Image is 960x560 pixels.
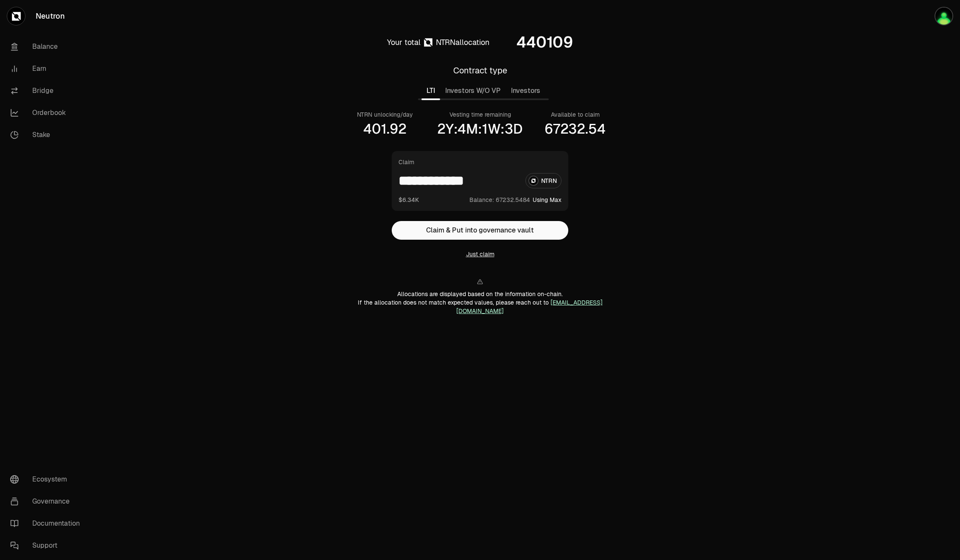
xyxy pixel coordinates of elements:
[469,196,494,204] span: Balance:
[392,221,568,240] button: Claim & Put into governance vault
[436,36,489,48] div: allocation
[334,290,626,298] div: Allocations are displayed based on the information on-chain.
[3,36,92,58] a: Balance
[449,110,511,119] div: Vesting time remaining
[399,158,414,166] div: Claim
[334,298,626,315] div: If the allocation does not match expected values, please reach out to
[506,82,545,99] button: Investors
[363,120,407,137] div: 401.92
[436,37,455,47] span: NTRN
[466,250,494,258] button: Just claim
[3,102,92,124] a: Orderbook
[387,36,421,48] div: Your total
[421,82,440,99] button: LTI
[3,124,92,146] a: Stake
[3,535,92,557] a: Support
[935,7,953,25] img: ledger-Investment
[545,120,606,137] div: 67232.54
[516,34,573,51] div: 440109
[3,58,92,80] a: Earn
[551,110,600,119] div: Available to claim
[533,196,561,204] button: Using Max
[3,512,92,535] a: Documentation
[357,110,413,119] div: NTRN unlocking/day
[399,195,419,204] button: $6.34K
[453,64,507,76] div: Contract type
[437,120,523,137] div: 2Y:4M:1W:3D
[3,80,92,102] a: Bridge
[3,490,92,512] a: Governance
[440,82,506,99] button: Investors W/O VP
[3,468,92,490] a: Ecosystem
